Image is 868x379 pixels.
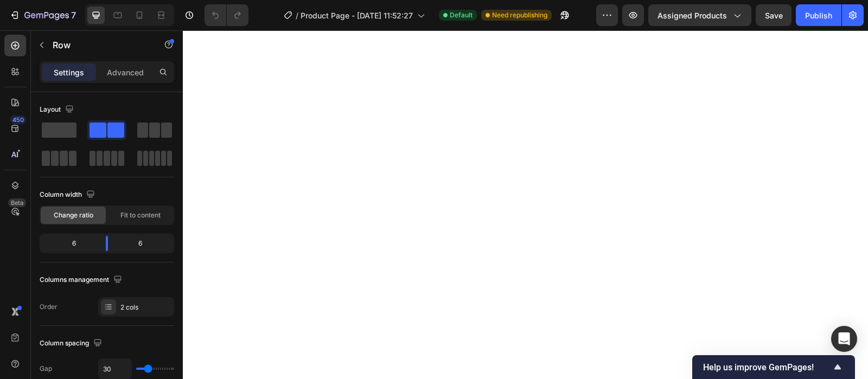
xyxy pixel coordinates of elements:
[658,10,727,21] span: Assigned Products
[120,210,161,220] span: Fit to content
[40,102,76,117] div: Layout
[71,9,76,22] p: 7
[796,4,841,26] button: Publish
[756,4,792,26] button: Save
[40,336,104,351] div: Column spacing
[10,115,26,124] div: 450
[99,359,131,378] input: Auto
[54,67,84,78] p: Settings
[4,4,81,26] button: 7
[831,326,857,352] div: Open Intercom Messenger
[40,273,124,287] div: Columns management
[450,10,473,20] span: Default
[8,198,26,207] div: Beta
[53,38,145,52] p: Row
[492,10,547,20] span: Need republishing
[117,236,172,251] div: 6
[296,10,298,21] span: /
[703,361,844,374] button: Show survey - Help us improve GemPages!
[42,236,97,251] div: 6
[40,302,58,312] div: Order
[648,4,751,26] button: Assigned Products
[40,188,97,202] div: Column width
[805,10,832,21] div: Publish
[40,364,52,374] div: Gap
[183,30,868,379] iframe: Design area
[765,11,783,20] span: Save
[120,303,171,312] div: 2 cols
[54,210,93,220] span: Change ratio
[205,4,248,26] div: Undo/Redo
[301,10,413,21] span: Product Page - [DATE] 11:52:27
[107,67,144,78] p: Advanced
[703,362,831,372] span: Help us improve GemPages!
